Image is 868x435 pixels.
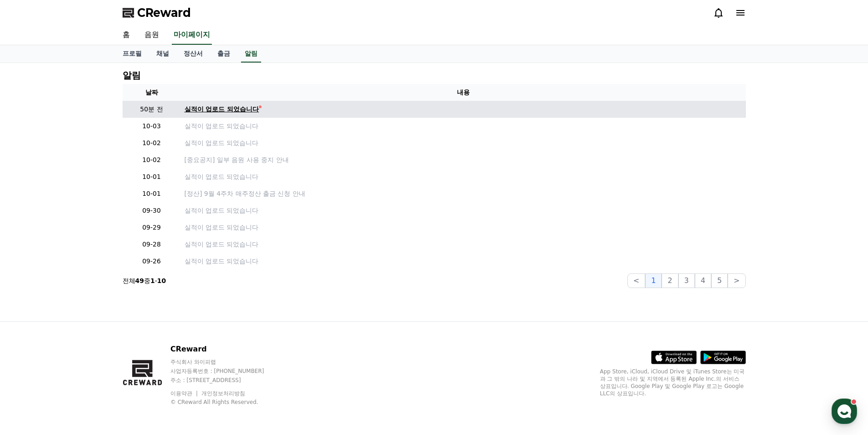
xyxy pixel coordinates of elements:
span: 설정 [141,303,152,310]
div: 실적이 업로드 되었습니다 [185,105,259,114]
a: 마이페이지 [172,26,212,45]
p: CReward [170,344,282,355]
a: CReward [123,5,191,20]
a: 음원 [137,26,166,45]
a: 실적이 업로드 되었습니다 [185,257,742,266]
button: < [627,273,645,288]
th: 날짜 [123,84,181,101]
button: 1 [645,273,662,288]
a: 프로필 [115,45,149,63]
a: [중요공지] 일부 음원 사용 중지 안내 [185,155,742,165]
p: 10-01 [126,172,177,182]
p: 사업자등록번호 : [PHONE_NUMBER] [170,367,282,375]
a: 실적이 업로드 되었습니다 [185,240,742,249]
p: 09-30 [126,206,177,215]
span: 홈 [29,303,34,310]
a: 실적이 업로드 되었습니다 [185,223,742,232]
span: CReward [137,5,191,20]
strong: 10 [157,277,166,284]
button: > [728,273,745,288]
a: 실적이 업로드 되었습니다 [185,138,742,148]
a: 대화 [60,289,118,312]
a: 실적이 업로드 되었습니다 [185,105,742,114]
p: 09-26 [126,257,177,266]
a: 개인정보처리방침 [201,390,245,397]
p: 09-29 [126,223,177,232]
a: 실적이 업로드 되었습니다 [185,172,742,182]
p: 10-02 [126,155,177,165]
p: 전체 중 - [123,276,166,285]
strong: 1 [150,277,155,284]
a: 정산서 [176,45,210,63]
a: [정산] 9월 4주차 매주정산 출금 신청 안내 [185,189,742,199]
p: 10-03 [126,121,177,131]
p: 10-02 [126,138,177,148]
a: 홈 [115,26,137,45]
a: 설정 [118,289,175,312]
a: 실적이 업로드 되었습니다 [185,206,742,215]
button: 2 [662,273,678,288]
button: 5 [711,273,728,288]
p: 주식회사 와이피랩 [170,358,282,366]
a: 알림 [241,45,261,63]
a: 실적이 업로드 되었습니다 [185,121,742,131]
button: 3 [678,273,695,288]
p: 10-01 [126,189,177,199]
h4: 알림 [123,70,141,80]
a: 이용약관 [170,390,199,397]
p: App Store, iCloud, iCloud Drive 및 iTunes Store는 미국과 그 밖의 나라 및 지역에서 등록된 Apple Inc.의 서비스 상표입니다. Goo... [600,368,746,397]
p: 09-28 [126,240,177,249]
button: 4 [695,273,711,288]
p: 주소 : [STREET_ADDRESS] [170,377,282,384]
p: © CReward All Rights Reserved. [170,398,282,406]
strong: 49 [135,277,144,284]
a: 채널 [149,45,176,63]
a: 출금 [210,45,237,63]
span: 대화 [83,304,94,311]
p: 50분 전 [126,105,177,114]
th: 내용 [181,84,746,101]
a: 홈 [3,289,60,312]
